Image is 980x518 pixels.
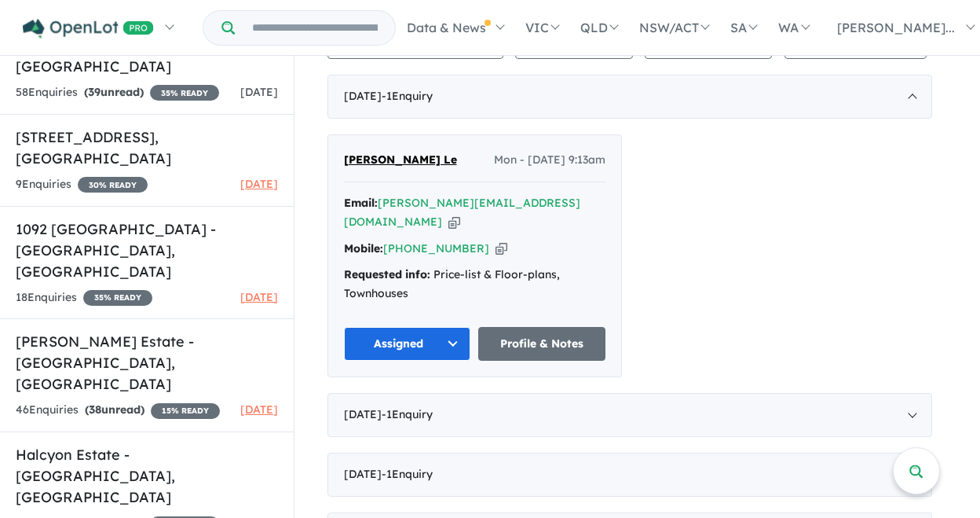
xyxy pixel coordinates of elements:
[240,402,278,417] span: [DATE]
[344,266,605,303] div: Price-list & Floor-plans, Townhouses
[84,85,144,99] strong: ( unread)
[837,20,955,35] span: [PERSON_NAME]...
[16,175,148,194] div: 9 Enquir ies
[16,401,220,420] div: 46 Enquir ies
[85,402,144,417] strong: ( unread)
[382,467,433,481] span: - 1 Enquir y
[16,219,278,282] h5: 1092 [GEOGRAPHIC_DATA] - [GEOGRAPHIC_DATA] , [GEOGRAPHIC_DATA]
[16,127,278,169] h5: [STREET_ADDRESS] , [GEOGRAPHIC_DATA]
[327,75,932,119] div: [DATE]
[240,177,278,191] span: [DATE]
[16,288,152,307] div: 18 Enquir ies
[88,85,101,99] span: 39
[327,393,932,437] div: [DATE]
[494,151,605,170] span: Mon - [DATE] 9:13am
[16,83,219,102] div: 58 Enquir ies
[16,444,278,508] h5: Halcyon Estate - [GEOGRAPHIC_DATA] , [GEOGRAPHIC_DATA]
[89,402,101,417] span: 38
[150,85,219,101] span: 35 % READY
[344,241,383,255] strong: Mobile:
[478,327,605,361] a: Profile & Notes
[151,403,220,419] span: 15 % READY
[240,290,278,304] span: [DATE]
[240,85,278,99] span: [DATE]
[327,453,932,497] div: [DATE]
[238,11,392,45] input: Try estate name, suburb, builder or developer
[16,331,278,395] h5: [PERSON_NAME] Estate - [GEOGRAPHIC_DATA] , [GEOGRAPHIC_DATA]
[383,241,489,255] a: [PHONE_NUMBER]
[495,241,507,257] button: Copy
[448,214,460,230] button: Copy
[344,196,580,229] a: [PERSON_NAME][EMAIL_ADDRESS][DOMAIN_NAME]
[344,196,378,210] strong: Email:
[382,407,433,421] span: - 1 Enquir y
[382,89,433,103] span: - 1 Enquir y
[83,290,152,306] span: 35 % READY
[344,327,471,361] button: Assigned
[344,267,430,281] strong: Requested info:
[23,19,154,39] img: Openlot PRO Logo White
[344,151,457,170] a: [PERSON_NAME] Le
[78,177,148,193] span: 30 % READY
[344,152,457,167] span: [PERSON_NAME] Le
